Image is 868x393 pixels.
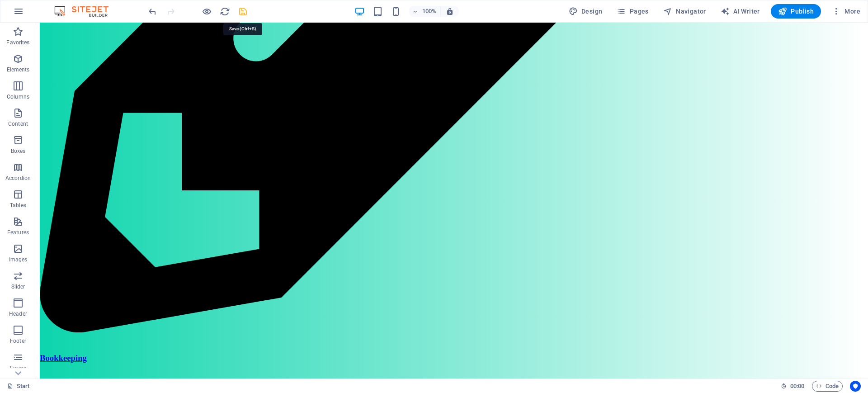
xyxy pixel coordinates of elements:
p: Forms [10,365,26,372]
p: Elements [7,66,30,73]
span: AI Writer [721,7,760,16]
p: Accordion [5,175,31,182]
span: More [832,7,860,16]
span: 00 00 [790,381,804,392]
button: AI Writer [717,4,764,19]
span: Code [816,381,839,392]
p: Slider [11,283,25,290]
p: Favorites [6,39,29,46]
button: Click here to leave preview mode and continue editing [201,6,212,17]
p: Features [7,229,29,236]
button: Pages [613,4,652,19]
p: Footer [10,337,26,345]
p: Boxes [11,147,26,155]
p: Header [9,310,27,317]
button: 100% [409,6,441,17]
p: Content [8,120,28,128]
span: Publish [778,7,814,16]
button: save [237,6,248,17]
p: Images [9,256,28,263]
span: : [797,383,798,389]
span: Pages [617,7,648,16]
button: Design [565,4,606,19]
button: Publish [771,4,821,19]
button: Code [812,381,843,392]
button: Navigator [660,4,710,19]
button: undo [147,6,158,17]
i: Reload page [220,6,230,17]
h6: Session time [781,381,805,392]
i: On resize automatically adjust zoom level to fit chosen device. [446,7,454,15]
h6: 100% [422,6,437,17]
span: Navigator [663,7,706,16]
i: Undo: Change text (Ctrl+Z) [147,6,158,17]
button: Usercentrics [850,381,861,392]
img: Editor Logo [52,6,120,17]
a: Click to cancel selection. Double-click to open Pages [7,381,30,392]
p: Columns [7,93,29,100]
button: More [828,4,864,19]
button: reload [219,6,230,17]
span: Design [569,7,603,16]
div: Design (Ctrl+Alt+Y) [565,4,606,19]
p: Tables [10,202,26,209]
